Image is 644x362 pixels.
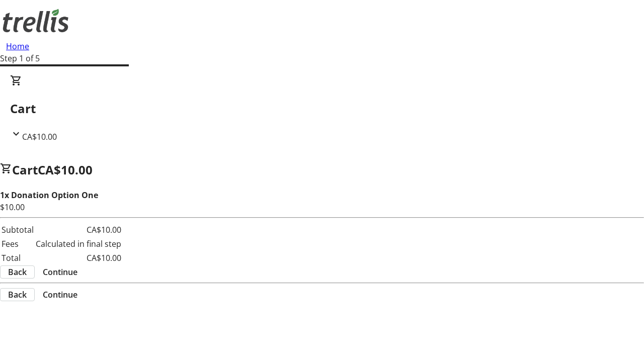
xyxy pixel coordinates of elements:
td: CA$10.00 [35,251,122,264]
span: Continue [43,289,77,301]
button: Continue [35,289,86,301]
span: Back [8,266,27,278]
td: Fees [1,237,34,250]
span: CA$10.00 [38,161,93,178]
td: Subtotal [1,223,34,236]
button: Continue [35,266,86,278]
h2: Cart [10,100,634,118]
td: Total [1,251,34,264]
td: Calculated in final step [35,237,122,250]
span: Cart [12,161,38,178]
td: CA$10.00 [35,223,122,236]
span: Back [8,289,27,301]
span: CA$10.00 [22,131,57,142]
span: Continue [43,266,77,278]
div: CartCA$10.00 [10,74,634,143]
